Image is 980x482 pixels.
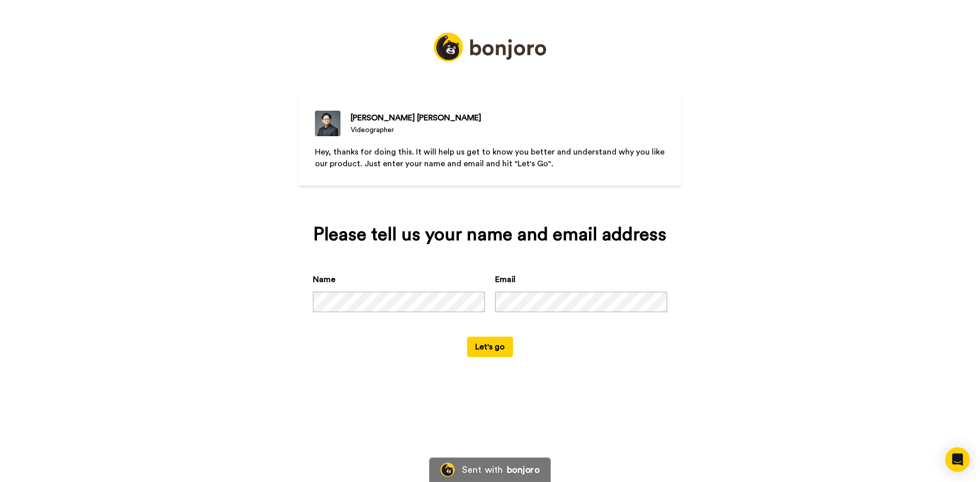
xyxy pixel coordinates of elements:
div: Open Intercom Messenger [945,447,970,472]
div: Sent with [462,465,503,474]
div: Videographer [351,125,481,135]
img: Videographer [315,111,340,136]
div: [PERSON_NAME] [PERSON_NAME] [351,112,481,124]
label: Email [495,273,516,286]
a: Bonjoro LogoSent withbonjoro [429,458,551,482]
img: Bonjoro Logo [440,463,455,477]
span: Hey, thanks for doing this. It will help us get to know you better and understand why you like ou... [315,148,667,168]
div: Please tell us your name and email address [313,224,667,245]
div: bonjoro [507,465,540,474]
button: Let's go [467,337,513,357]
label: Name [313,273,335,286]
img: https://static.bonjoro.com/5d76859f89c859d8247a6d88ac1369dcd02f4a0f/assets/images/logos/logo_full... [434,33,546,62]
